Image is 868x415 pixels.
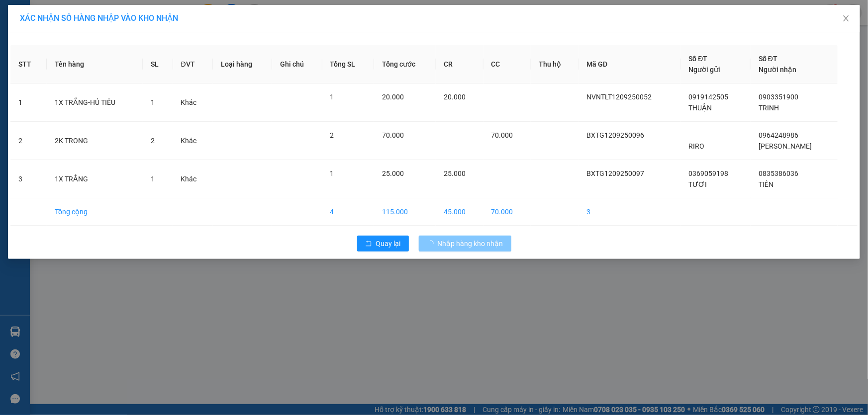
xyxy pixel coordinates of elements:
[689,104,712,112] span: THUẬN
[832,5,860,33] button: Close
[47,198,143,226] td: Tổng cộng
[483,45,531,83] th: CC
[759,131,798,139] span: 0964248986
[376,238,401,249] span: Quay lại
[531,45,579,83] th: Thu hộ
[587,93,652,101] span: NVNTLT1209250052
[382,93,404,101] span: 20.000
[47,45,143,83] th: Tên hàng
[47,83,143,122] td: 1X TRẮNG-HỦ TIẾU
[436,198,483,226] td: 45.000
[587,169,645,177] span: BXTG1209250097
[689,66,721,74] span: Người gửi
[330,169,334,177] span: 1
[427,240,438,247] span: loading
[689,93,729,101] span: 0919142505
[689,169,729,177] span: 0369059198
[689,55,708,63] span: Số ĐT
[759,142,812,150] span: [PERSON_NAME]
[151,98,155,106] span: 1
[365,240,372,248] span: rollback
[374,198,436,226] td: 115.000
[173,160,213,198] td: Khác
[10,45,47,83] th: STT
[483,198,531,226] td: 70.000
[689,180,707,188] span: TƯƠI
[47,122,143,160] td: 2K TRONG
[143,45,173,83] th: SL
[330,93,334,101] span: 1
[587,131,645,139] span: BXTG1209250096
[438,238,503,249] span: Nhập hàng kho nhận
[20,13,178,23] span: XÁC NHẬN SỐ HÀNG NHẬP VÀO KHO NHẬN
[322,45,374,83] th: Tổng SL
[689,142,705,150] span: RIRO
[213,45,272,83] th: Loại hàng
[357,236,409,251] button: rollbackQuay lại
[382,131,404,139] span: 70.000
[322,198,374,226] td: 4
[759,180,773,188] span: TIẾN
[444,93,466,101] span: 20.000
[151,137,155,145] span: 2
[47,160,143,198] td: 1X TRẮNG
[10,122,47,160] td: 2
[759,104,779,112] span: TRINH
[759,55,777,63] span: Số ĐT
[382,169,404,177] span: 25.000
[579,45,681,83] th: Mã GD
[272,45,322,83] th: Ghi chú
[374,45,436,83] th: Tổng cước
[436,45,483,83] th: CR
[330,131,334,139] span: 2
[151,175,155,183] span: 1
[579,198,681,226] td: 3
[759,66,796,74] span: Người nhận
[10,83,47,122] td: 1
[173,45,213,83] th: ĐVT
[759,169,798,177] span: 0835386036
[491,131,513,139] span: 70.000
[842,14,850,22] span: close
[10,160,47,198] td: 3
[173,122,213,160] td: Khác
[759,93,798,101] span: 0903351900
[444,169,466,177] span: 25.000
[173,83,213,122] td: Khác
[419,236,511,251] button: Nhập hàng kho nhận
